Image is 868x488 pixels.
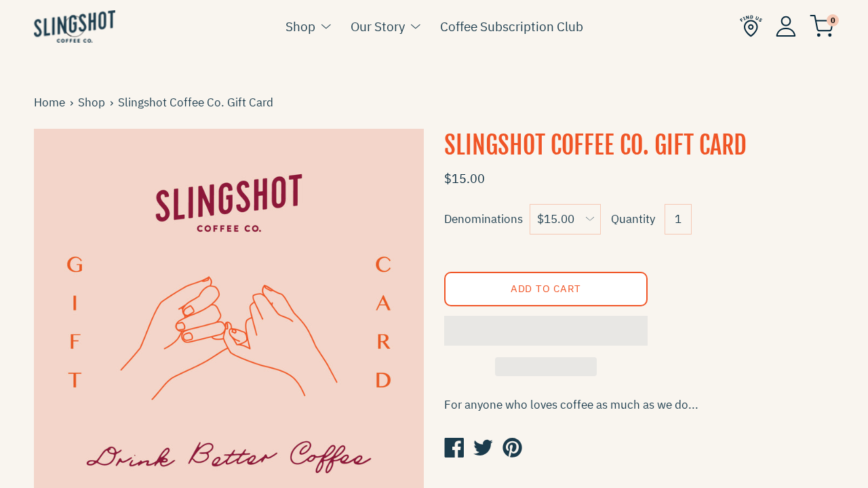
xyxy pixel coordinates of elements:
[776,16,796,37] img: Account
[285,16,315,37] a: Shop
[740,15,762,37] img: Find Us
[110,94,118,112] span: ›
[78,94,110,112] a: Shop
[440,16,583,37] a: Coffee Subscription Club
[810,15,834,37] img: cart
[511,282,581,295] span: Add to Cart
[611,211,655,226] label: Quantity
[444,129,834,163] h1: Slingshot Coffee Co. Gift Card
[444,171,485,186] span: $15.00
[444,272,648,306] button: Add to Cart
[34,94,70,112] a: Home
[810,18,834,34] a: 0
[118,94,278,112] span: Slingshot Coffee Co. Gift Card
[70,94,78,112] span: ›
[827,14,839,26] span: 0
[444,393,834,416] p: For anyone who loves coffee as much as we do...
[444,211,523,226] label: Denominations
[351,16,405,37] a: Our Story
